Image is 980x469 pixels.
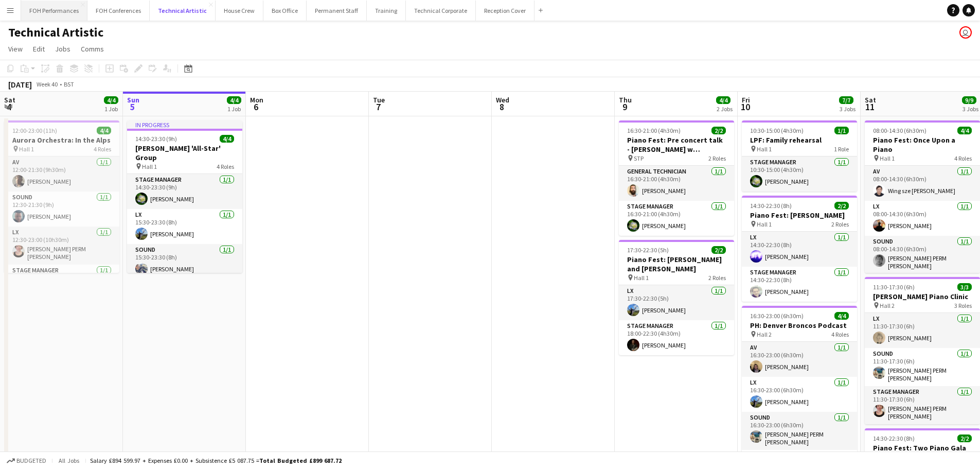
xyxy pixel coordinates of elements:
span: 16:30-21:00 (4h30m) [627,127,681,134]
button: Budgeted [5,455,48,466]
app-card-role: Sound1/108:00-14:30 (6h30m)[PERSON_NAME] PERM [PERSON_NAME] [865,236,980,274]
span: Sat [4,95,15,105]
a: Comms [77,42,108,56]
h1: Technical Artistic [8,25,103,40]
app-card-role: Stage Manager1/114:30-23:30 (9h)[PERSON_NAME] [127,174,242,209]
span: 2/2 [711,127,726,134]
span: 1/1 [834,127,849,134]
span: 16:30-23:00 (6h30m) [750,312,804,320]
app-job-card: 14:30-22:30 (8h)2/2Piano Fest: [PERSON_NAME] Hall 12 RolesLX1/114:30-22:30 (8h)[PERSON_NAME]Stage... [742,196,857,302]
app-card-role: Stage Manager1/111:30-17:30 (6h)[PERSON_NAME] PERM [PERSON_NAME] [865,386,980,424]
span: 2/2 [711,246,726,254]
a: Jobs [51,42,75,56]
span: 10 [740,101,750,113]
span: Total Budgeted £899 687.72 [259,457,342,464]
span: 9/9 [962,96,976,104]
span: 3 Roles [954,302,972,309]
span: 4/4 [97,127,111,134]
app-job-card: In progress14:30-23:30 (9h)4/4[PERSON_NAME] 'All-Star' Group Hall 14 RolesStage Manager1/114:30-2... [127,120,242,273]
span: 4 Roles [831,331,849,338]
span: 08:00-14:30 (6h30m) [873,127,926,134]
span: Hall 2 [880,302,895,309]
span: 17:30-22:30 (5h) [627,246,669,254]
button: Training [367,1,406,21]
app-card-role: Sound1/111:30-17:30 (6h)[PERSON_NAME] PERM [PERSON_NAME] [865,348,980,386]
span: Hall 1 [142,163,157,170]
app-card-role: LX1/114:30-22:30 (8h)[PERSON_NAME] [742,232,857,267]
app-card-role: General Technician1/116:30-21:00 (4h30m)[PERSON_NAME] [619,166,734,201]
button: FOH Performances [21,1,87,21]
div: 3 Jobs [840,105,856,113]
span: 11 [863,101,876,113]
span: 2 Roles [708,154,726,162]
app-job-card: 11:30-17:30 (6h)3/3[PERSON_NAME] Piano Clinic Hall 23 RolesLX1/111:30-17:30 (6h)[PERSON_NAME]Soun... [865,277,980,424]
span: 4/4 [220,135,234,143]
span: Hall 1 [757,145,772,153]
app-card-role: AV1/108:00-14:30 (6h30m)Wing sze [PERSON_NAME] [865,166,980,201]
span: Hall 1 [880,154,895,162]
span: 2 Roles [831,220,849,228]
span: Hall 1 [757,220,772,228]
span: 14:30-23:30 (9h) [135,135,177,143]
app-job-card: 17:30-22:30 (5h)2/2Piano Fest: [PERSON_NAME] and [PERSON_NAME] Hall 12 RolesLX1/117:30-22:30 (5h)... [619,240,734,355]
span: 6 [248,101,263,113]
div: BST [64,80,74,88]
app-card-role: LX1/112:30-23:00 (10h30m)[PERSON_NAME] PERM [PERSON_NAME] [4,227,119,265]
span: Hall 1 [19,145,34,153]
button: Reception Cover [476,1,534,21]
app-card-role: LX1/115:30-23:30 (8h)[PERSON_NAME] [127,209,242,244]
span: 12:00-23:00 (11h) [12,127,57,134]
div: 1 Job [104,105,118,113]
span: 4 [3,101,15,113]
span: 2/2 [834,202,849,210]
app-card-role: Sound1/112:30-21:30 (9h)[PERSON_NAME] [4,192,119,227]
span: Sat [865,95,876,105]
div: 3 Jobs [963,105,978,113]
span: 4/4 [716,96,730,104]
app-job-card: 16:30-23:00 (6h30m)4/4PH: Denver Broncos Podcast Hall 24 RolesAV1/116:30-23:00 (6h30m)[PERSON_NAM... [742,306,857,458]
app-job-card: 10:30-15:00 (4h30m)1/1LPF: Family rehearsal Hall 11 RoleStage Manager1/110:30-15:00 (4h30m)[PERSO... [742,120,857,192]
app-card-role: Stage Manager1/118:00-22:30 (4h30m)[PERSON_NAME] [619,320,734,355]
h3: Piano Fest: Two Piano Gala [865,443,980,453]
span: 10:30-15:00 (4h30m) [750,127,804,134]
span: 4/4 [957,127,972,134]
div: 12:00-23:00 (11h)4/4Aurora Orchestra: In the Alps Hall 14 RolesAV1/112:00-21:30 (9h30m)[PERSON_NA... [4,120,119,273]
span: 3/3 [957,283,972,291]
app-card-role: LX1/117:30-22:30 (5h)[PERSON_NAME] [619,285,734,320]
button: Permanent Staff [307,1,367,21]
app-card-role: Stage Manager1/110:30-15:00 (4h30m)[PERSON_NAME] [742,157,857,192]
app-job-card: 08:00-14:30 (6h30m)4/4Piano Fest: Once Upon a Piano Hall 14 RolesAV1/108:00-14:30 (6h30m)Wing sze... [865,120,980,273]
span: Comms [81,44,104,54]
button: Technical Artistic [150,1,216,21]
a: View [4,42,27,56]
app-card-role: AV1/116:30-23:00 (6h30m)[PERSON_NAME] [742,342,857,377]
span: 5 [126,101,139,113]
span: 14:30-22:30 (8h) [750,202,792,210]
h3: PH: Denver Broncos Podcast [742,321,857,330]
app-card-role: AV1/112:00-21:30 (9h30m)[PERSON_NAME] [4,157,119,192]
span: Hall 2 [757,331,772,338]
span: All jobs [57,457,81,464]
h3: Piano Fest: [PERSON_NAME] and [PERSON_NAME] [619,255,734,273]
app-job-card: 16:30-21:00 (4h30m)2/2Piano Fest: Pre concert talk - [PERSON_NAME] w [PERSON_NAME] and [PERSON_NA... [619,120,734,236]
span: Hall 1 [634,274,649,282]
span: 4 Roles [217,163,234,170]
app-card-role: Stage Manager1/116:30-21:00 (4h30m)[PERSON_NAME] [619,201,734,236]
span: 2 Roles [708,274,726,282]
app-card-role: Sound1/116:30-23:00 (6h30m)[PERSON_NAME] PERM [PERSON_NAME] [742,412,857,450]
span: 11:30-17:30 (6h) [873,283,915,291]
div: 1 Job [227,105,241,113]
span: View [8,44,23,54]
a: Edit [29,42,49,56]
h3: Aurora Orchestra: In the Alps [4,135,119,145]
h3: [PERSON_NAME] Piano Clinic [865,292,980,301]
span: STP [634,154,644,162]
span: 14:30-22:30 (8h) [873,435,915,442]
span: Jobs [55,44,70,54]
span: 7 [371,101,385,113]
